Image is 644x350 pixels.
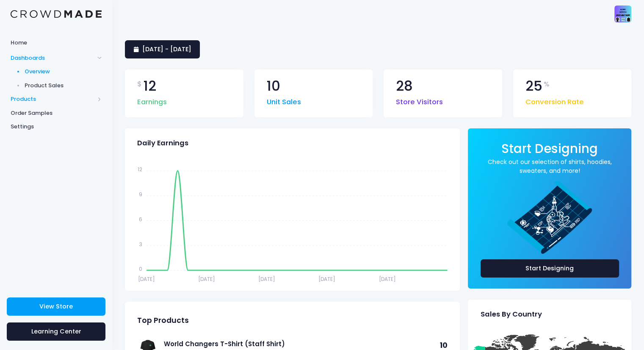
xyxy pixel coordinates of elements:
[267,79,280,93] span: 10
[481,259,619,278] a: Start Designing
[7,322,105,341] a: Learning Center
[544,79,550,89] span: %
[267,93,301,108] span: Unit Sales
[258,275,275,282] tspan: [DATE]
[11,39,102,47] span: Home
[137,79,142,89] span: $
[11,10,102,18] img: Logo
[137,316,189,325] span: Top Products
[11,54,94,62] span: Dashboards
[138,166,142,173] tspan: 12
[11,109,102,117] span: Order Samples
[379,275,395,282] tspan: [DATE]
[125,40,200,58] a: [DATE] - [DATE]
[39,302,73,311] span: View Store
[11,122,102,131] span: Settings
[7,297,105,316] a: View Store
[525,79,542,93] span: 25
[139,215,142,222] tspan: 6
[139,265,142,272] tspan: 0
[396,93,443,108] span: Store Visitors
[139,240,142,247] tspan: 3
[144,79,156,93] span: 12
[198,275,215,282] tspan: [DATE]
[614,6,631,22] img: User
[142,45,191,53] span: [DATE] - [DATE]
[11,95,94,103] span: Products
[501,147,598,155] a: Start Designing
[481,310,542,319] span: Sales By Country
[25,81,102,90] span: Product Sales
[396,79,413,93] span: 28
[139,191,142,198] tspan: 9
[501,140,598,157] span: Start Designing
[31,327,81,336] span: Learning Center
[318,275,335,282] tspan: [DATE]
[138,275,155,282] tspan: [DATE]
[137,93,167,108] span: Earnings
[25,67,102,76] span: Overview
[164,339,431,349] a: World Changers T-Shirt (Staff Shirt)
[525,93,584,108] span: Conversion Rate
[481,158,619,175] a: Check out our selection of shirts, hoodies, sweaters, and more!
[137,139,188,147] span: Daily Earnings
